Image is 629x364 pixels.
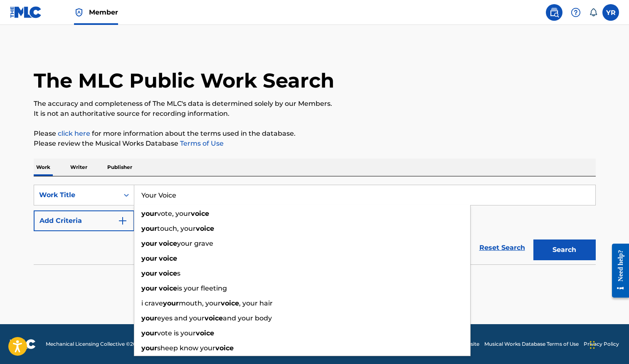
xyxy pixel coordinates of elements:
strong: voice [159,254,177,262]
div: Notifications [589,8,597,17]
p: Please for more information about the terms used in the database. [34,129,596,139]
span: s [177,269,180,277]
img: logo [10,339,36,349]
strong: your [163,299,179,307]
span: , your hair [239,299,273,307]
a: Public Search [546,4,562,21]
strong: voice [196,329,214,337]
strong: voice [221,299,239,307]
strong: your [141,329,157,337]
strong: your [141,314,157,322]
strong: your [141,269,157,277]
span: vote, your [157,210,191,217]
strong: your [141,284,157,292]
p: Writer [68,159,90,176]
span: Member [89,7,118,17]
a: Privacy Policy [584,340,619,348]
iframe: Resource Center [606,236,629,305]
img: help [571,7,581,17]
h1: The MLC Public Work Search [34,68,334,93]
strong: voice [191,210,209,217]
button: Search [533,239,596,260]
a: Reset Search [475,239,529,257]
strong: your [141,225,157,232]
strong: your [141,239,157,247]
img: Top Rightsholder [74,7,84,17]
strong: your [141,344,157,352]
iframe: Chat Widget [587,324,629,364]
p: The accuracy and completeness of The MLC's data is determined solely by our Members. [34,99,596,109]
strong: voice [205,314,223,322]
span: sheep know your [157,344,215,352]
span: is your fleeting [177,284,227,292]
strong: your [141,254,157,262]
strong: your [141,210,157,217]
strong: voice [159,284,177,292]
span: i crave [141,299,163,307]
a: click here [58,129,90,137]
strong: voice [159,239,177,247]
p: Publisher [105,159,135,176]
span: eyes and your [157,314,205,322]
img: 9d2ae6d4665cec9f34b9.svg [118,216,128,226]
span: mouth, your [179,299,221,307]
strong: voice [159,269,177,277]
a: Terms of Use [178,139,224,147]
strong: voice [215,344,234,352]
a: Musical Works Database Terms of Use [484,340,579,348]
span: touch, your [157,225,196,232]
p: It is not an authoritative source for recording information. [34,109,596,119]
button: Add Criteria [34,210,134,231]
div: Work Title [39,190,114,200]
strong: voice [196,225,214,232]
form: Search Form [34,185,596,264]
div: Help [567,4,584,21]
span: and your body [223,314,272,322]
img: MLC Logo [10,6,42,18]
div: User Menu [602,4,619,21]
span: your grave [177,239,213,247]
div: Drag [590,332,595,357]
span: vote is your [157,329,196,337]
span: Mechanical Licensing Collective © 2025 [46,340,142,348]
p: Please review the Musical Works Database [34,139,596,149]
img: search [549,7,559,17]
p: Work [34,159,53,176]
